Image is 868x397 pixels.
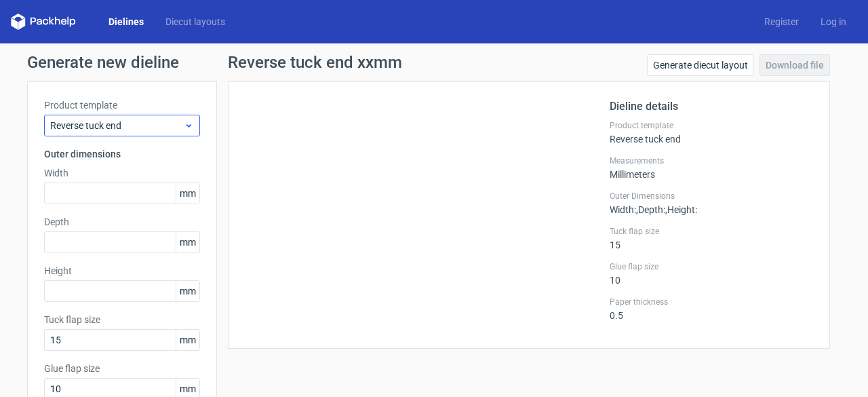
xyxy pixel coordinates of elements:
div: 0.5 [610,297,813,321]
span: mm [176,281,199,301]
span: Reverse tuck end [50,119,184,132]
a: Diecut layouts [155,15,236,29]
span: , Height : [665,204,697,215]
label: Glue flap size [610,261,813,272]
label: Product template [610,120,813,131]
div: 15 [610,226,813,250]
label: Tuck flap size [44,313,200,326]
label: Width [44,166,200,180]
div: 10 [610,261,813,286]
span: mm [176,183,199,204]
label: Product template [44,98,200,112]
div: Millimeters [610,155,813,180]
label: Depth [44,215,200,229]
a: Dielines [98,15,155,29]
label: Paper thickness [610,297,813,307]
label: Measurements [610,155,813,166]
label: Outer Dimensions [610,191,813,202]
span: , Depth : [636,204,665,215]
span: mm [176,232,199,252]
a: Log in [810,15,857,29]
h3: Outer dimensions [44,147,200,161]
label: Glue flap size [44,362,200,375]
h2: Dieline details [610,98,813,115]
label: Tuck flap size [610,226,813,237]
h1: Generate new dieline [27,54,841,71]
a: Register [753,15,810,29]
h1: Reverse tuck end xxmm [228,54,402,71]
a: Generate diecut layout [647,54,754,76]
span: mm [176,330,199,350]
span: Width : [610,204,636,215]
div: Reverse tuck end [610,120,813,145]
label: Height [44,264,200,278]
